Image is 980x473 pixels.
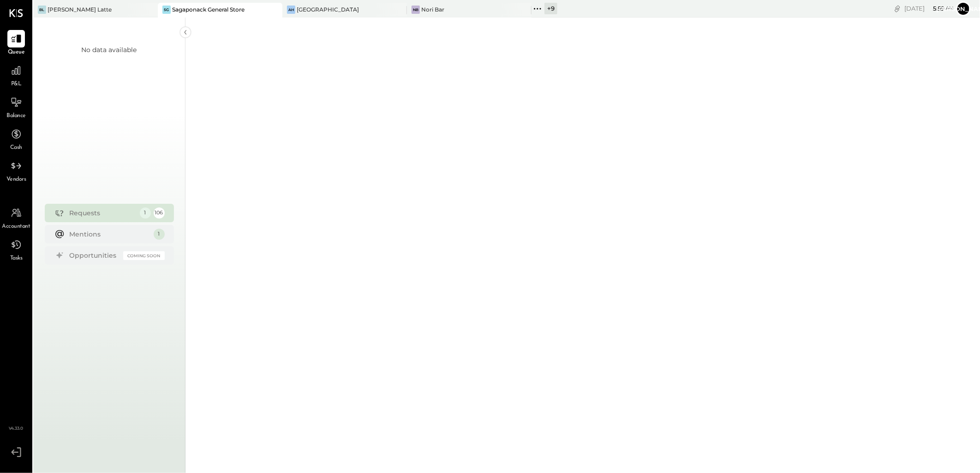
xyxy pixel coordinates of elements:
[6,176,26,184] span: Vendors
[172,6,245,13] div: Sagaponack General Store
[11,80,22,89] span: P&L
[10,254,23,263] span: Tasks
[10,144,22,152] span: Cash
[48,6,112,13] div: [PERSON_NAME] Latte
[297,6,359,13] div: [GEOGRAPHIC_DATA]
[8,48,25,57] span: Queue
[2,223,30,231] span: Accountant
[956,1,971,16] button: [PERSON_NAME]
[0,94,32,120] a: Balance
[0,204,32,231] a: Accountant
[421,6,444,13] div: Nori Bar
[412,6,420,14] div: NB
[38,6,46,14] div: BL
[0,62,32,89] a: P&L
[154,229,165,240] div: 1
[154,207,165,219] div: 106
[70,208,135,218] div: Requests
[287,6,295,14] div: AH
[70,251,119,260] div: Opportunities
[0,236,32,263] a: Tasks
[70,230,149,239] div: Mentions
[904,4,954,13] div: [DATE]
[0,30,32,57] a: Queue
[6,112,26,120] span: Balance
[0,125,32,152] a: Cash
[123,251,165,260] div: Coming Soon
[82,45,137,54] div: No data available
[893,4,902,13] div: copy link
[140,207,151,219] div: 1
[162,6,171,14] div: SG
[544,3,557,14] div: + 9
[0,157,32,184] a: Vendors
